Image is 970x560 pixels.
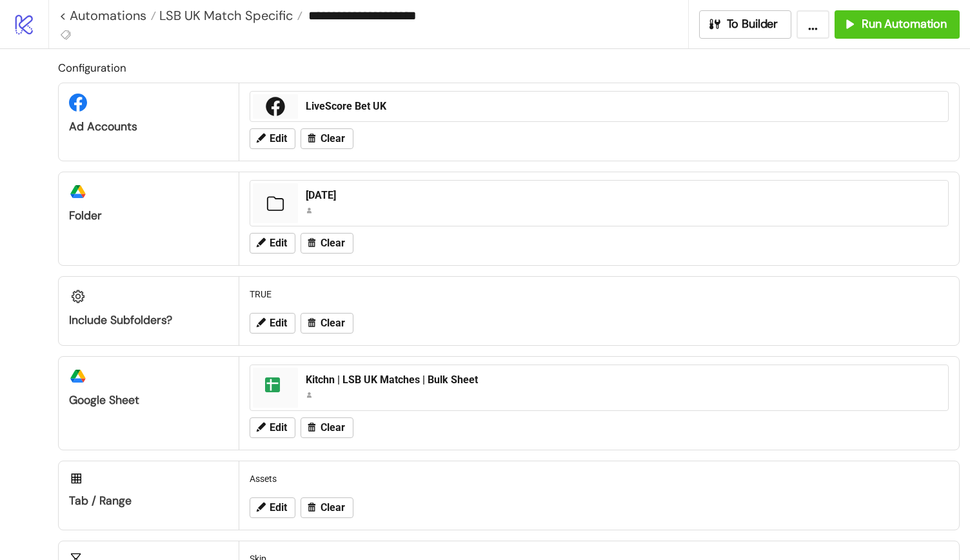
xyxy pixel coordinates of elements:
[69,119,228,134] div: Ad Accounts
[250,233,295,254] button: Edit
[321,422,345,434] span: Clear
[250,417,295,438] button: Edit
[69,208,228,223] div: Folder
[321,133,345,145] span: Clear
[301,497,353,518] button: Clear
[862,17,947,32] span: Run Automation
[306,373,940,387] div: Kitchn | LSB UK Matches | Bulk Sheet
[156,7,293,24] span: LSB UK Match Specific
[301,417,353,438] button: Clear
[727,17,778,32] span: To Builder
[321,317,345,329] span: Clear
[797,10,829,39] button: ...
[301,128,353,149] button: Clear
[301,313,353,334] button: Clear
[306,188,940,203] div: [DATE]
[59,9,156,22] a: < Automations
[250,128,295,149] button: Edit
[270,317,287,329] span: Edit
[250,497,295,518] button: Edit
[69,494,228,508] div: Tab / Range
[244,466,954,491] div: Assets
[58,59,960,76] h2: Configuration
[156,9,302,22] a: LSB UK Match Specific
[244,282,954,306] div: TRUE
[270,422,287,434] span: Edit
[321,237,345,249] span: Clear
[250,313,295,334] button: Edit
[270,237,287,249] span: Edit
[270,133,287,145] span: Edit
[301,233,353,254] button: Clear
[321,502,345,514] span: Clear
[69,393,228,408] div: Google Sheet
[270,502,287,514] span: Edit
[69,313,228,328] div: Include subfolders?
[835,10,960,39] button: Run Automation
[699,10,792,39] button: To Builder
[306,99,940,114] div: LiveScore Bet UK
